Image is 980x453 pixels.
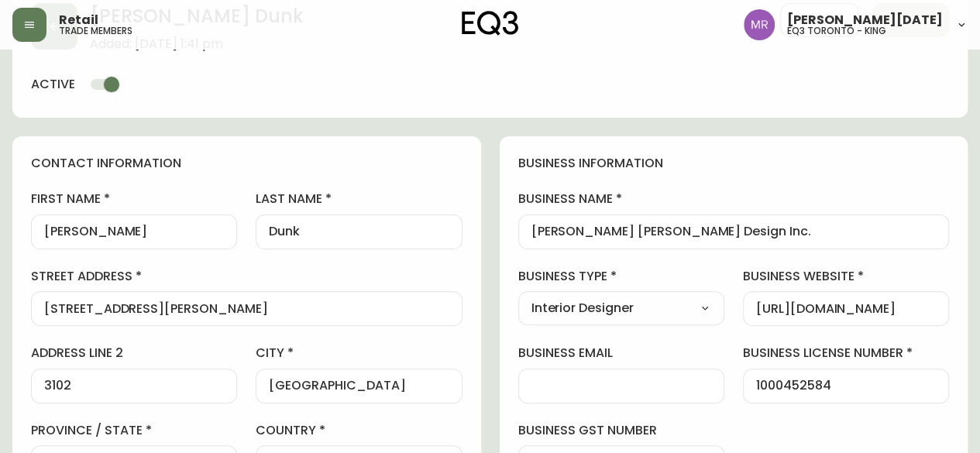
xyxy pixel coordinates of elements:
label: business type [518,268,724,285]
label: business email [518,345,724,362]
label: business gst number [518,422,724,439]
label: province / state [31,422,237,439]
h4: business information [518,155,950,172]
label: city [256,345,462,362]
label: first name [31,190,237,208]
h5: trade members [59,26,132,36]
h5: eq3 toronto - king [787,26,886,36]
span: Retail [59,14,98,26]
label: street address [31,268,462,285]
img: logo [462,11,519,36]
h4: active [31,76,75,93]
label: country [256,422,462,439]
h4: contact information [31,155,462,172]
label: business license number [743,345,949,362]
label: address line 2 [31,345,237,362]
span: [PERSON_NAME][DATE] [787,14,943,26]
label: last name [256,190,462,208]
img: 433a7fc21d7050a523c0a08e44de74d9 [744,9,775,40]
label: business website [743,268,949,285]
input: https://www.designshop.com [756,301,936,316]
span: Added: [DATE] 1:41 pm [90,37,304,51]
label: business name [518,190,950,208]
